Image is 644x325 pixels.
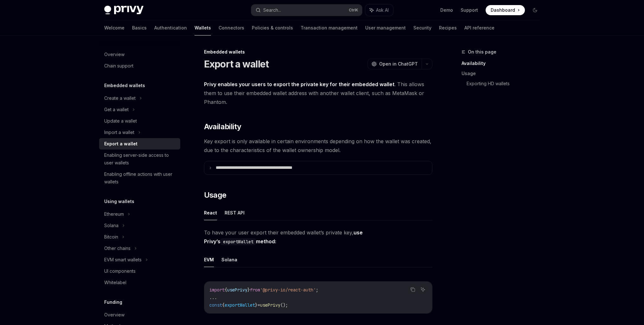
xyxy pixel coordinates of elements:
div: Overview [104,51,124,58]
span: } [255,302,258,308]
span: { [225,287,227,293]
div: EVM smart wallets [104,256,142,264]
a: Enabling server-side access to user wallets [99,150,180,169]
a: Welcome [104,20,124,35]
div: Create a wallet [104,94,136,102]
span: usePrivy [227,287,247,293]
div: Enabling offline actions with user wallets [104,170,176,186]
span: ; [316,287,318,293]
a: Wallets [194,20,211,35]
div: Enabling server-side access to user wallets [104,151,176,167]
div: Solana [104,222,118,229]
span: (); [280,302,288,308]
a: API reference [464,20,494,35]
div: Bitcoin [104,233,118,241]
span: Availability [204,122,241,132]
h5: Using wallets [104,198,134,205]
a: Security [413,20,431,35]
strong: Privy enables your users to export the private key for their embedded wallet [204,81,394,87]
span: } [247,287,250,293]
div: Import a wallet [104,129,134,136]
div: Other chains [104,245,131,252]
a: Enabling offline actions with user wallets [99,169,180,188]
div: Search... [263,6,281,14]
a: Dashboard [486,5,525,15]
span: On this page [468,48,496,56]
button: Open in ChatGPT [367,59,422,69]
div: Ethereum [104,210,124,218]
a: Support [461,7,478,13]
h5: Embedded wallets [104,82,145,89]
span: = [258,302,260,308]
span: import [209,287,225,293]
a: Usage [462,68,545,79]
h1: Export a wallet [204,58,269,70]
span: { [222,302,225,308]
code: exportWallet [220,238,256,245]
a: Export a wallet [99,138,180,150]
a: Demo [440,7,453,13]
div: UI components [104,267,136,275]
a: Transaction management [301,20,358,35]
span: exportWallet [225,302,255,308]
span: Open in ChatGPT [379,61,418,67]
a: UI components [99,265,180,277]
h5: Funding [104,298,122,306]
button: Solana [221,252,237,267]
div: Overview [104,311,124,319]
div: Get a wallet [104,106,129,113]
span: '@privy-io/react-auth' [260,287,316,293]
a: Whitelabel [99,277,180,288]
span: usePrivy [260,302,280,308]
a: Recipes [439,20,457,35]
div: Whitelabel [104,279,126,286]
button: Toggle dark mode [530,5,540,15]
a: User management [365,20,406,35]
a: Authentication [154,20,187,35]
button: Ask AI [365,4,393,16]
strong: use Privy’s method: [204,229,363,245]
button: Search...CtrlK [251,4,362,16]
a: Policies & controls [252,20,293,35]
span: To have your user export their embedded wallet’s private key, [204,228,432,246]
a: Connectors [219,20,244,35]
span: Usage [204,190,226,200]
div: Update a wallet [104,117,137,125]
a: Basics [132,20,147,35]
img: dark logo [104,6,143,15]
span: . This allows them to use their embedded wallet address with another wallet client, such as MetaM... [204,80,432,106]
button: React [204,205,217,220]
span: const [209,302,222,308]
div: Embedded wallets [204,49,432,55]
span: ... [209,295,217,300]
a: Overview [99,49,180,60]
a: Chain support [99,60,180,72]
div: Export a wallet [104,140,137,148]
a: Overview [99,309,180,321]
a: Exporting HD wallets [467,79,545,89]
span: Dashboard [491,7,515,13]
button: REST API [225,205,245,220]
a: Availability [462,58,545,68]
div: Chain support [104,62,133,70]
span: from [250,287,260,293]
button: Ask AI [419,285,427,294]
button: Copy the contents from the code block [409,285,417,294]
span: Ask AI [376,7,389,13]
span: Key export is only available in certain environments depending on how the wallet was created, due... [204,137,432,155]
span: Ctrl K [349,8,358,13]
a: Update a wallet [99,115,180,127]
button: EVM [204,252,214,267]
